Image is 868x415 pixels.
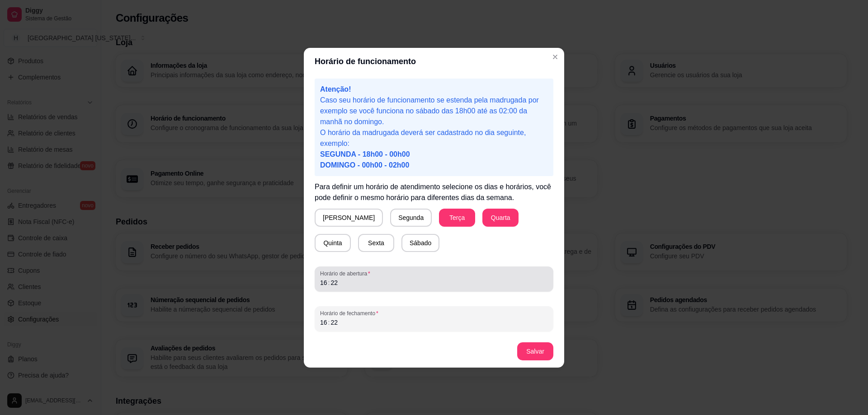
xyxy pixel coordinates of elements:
[482,209,519,227] button: Quarta
[327,318,331,327] div: :
[548,50,562,64] button: Close
[358,234,394,252] button: Sexta
[315,182,553,203] p: Para definir um horário de atendimento selecione os dias e horários, você pode definir o mesmo ho...
[315,209,383,227] button: [PERSON_NAME]
[304,48,564,75] header: Horário de funcionamento
[320,161,409,169] span: DOMINGO - 00h00 - 02h00
[330,318,339,327] div: minute,
[320,270,548,277] span: Horário de abertura
[319,318,328,327] div: hour,
[315,234,351,252] button: Quinta
[330,278,339,287] div: minute,
[320,150,410,158] span: SEGUNDA - 18h00 - 00h00
[320,127,548,171] p: O horário da madrugada deverá ser cadastrado no dia seguinte, exemplo:
[320,95,548,127] p: Caso seu horário de funcionamento se estenda pela madrugada por exemplo se você funciona no sábad...
[517,342,553,360] button: Salvar
[327,278,331,287] div: :
[401,234,439,252] button: Sábado
[439,209,475,227] button: Terça
[320,84,548,95] p: Atenção!
[390,209,432,227] button: Segunda
[320,310,548,317] span: Horário de fechamento
[319,278,328,287] div: hour,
